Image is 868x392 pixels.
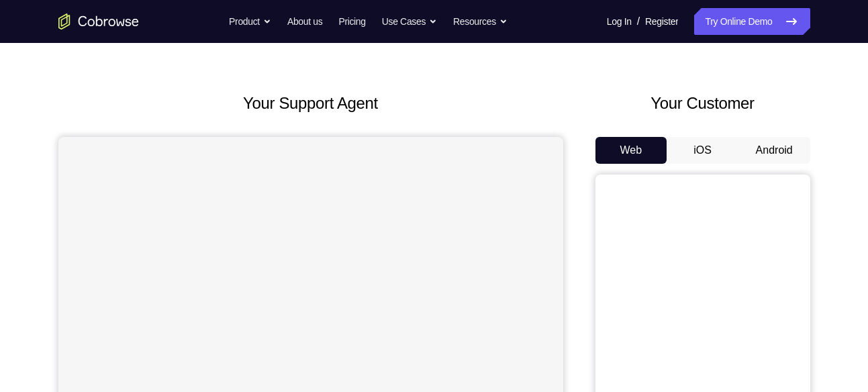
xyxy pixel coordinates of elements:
button: Product [229,8,271,35]
a: Pricing [338,8,365,35]
button: Use Cases [382,8,437,35]
a: Log In [607,8,632,35]
a: Go to the home page [58,13,139,30]
span: / [637,13,640,30]
button: Resources [453,8,508,35]
a: Try Online Demo [694,8,810,35]
button: iOS [667,137,738,164]
button: Web [595,137,667,164]
a: Register [645,8,678,35]
h2: Your Customer [595,91,810,115]
a: About us [287,8,322,35]
h2: Your Support Agent [58,91,563,115]
button: Android [738,137,810,164]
